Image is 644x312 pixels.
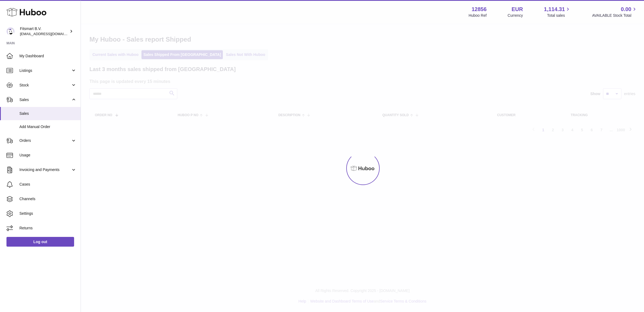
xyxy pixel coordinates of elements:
[19,153,77,158] span: Usage
[592,13,638,18] span: AVAILABLE Stock Total
[6,237,74,247] a: Log out
[469,13,487,18] div: Huboo Ref
[511,6,523,13] strong: EUR
[19,124,77,129] span: Add Manual Order
[19,68,71,73] span: Listings
[6,27,15,35] img: internalAdmin-12856@internal.huboo.com
[544,6,565,13] span: 1,114.31
[508,13,523,18] div: Currency
[19,111,77,116] span: Sales
[472,6,487,13] strong: 12856
[19,138,71,143] span: Orders
[20,26,68,36] div: Fitsmart B.V.
[592,6,638,18] a: 0.00 AVAILABLE Stock Total
[19,167,71,172] span: Invoicing and Payments
[19,97,71,102] span: Sales
[547,13,571,18] span: Total sales
[621,6,631,13] span: 0.00
[19,226,77,231] span: Returns
[19,83,71,88] span: Stock
[20,32,79,36] span: [EMAIL_ADDRESS][DOMAIN_NAME]
[19,196,77,202] span: Channels
[19,211,77,216] span: Settings
[544,6,571,18] a: 1,114.31 Total sales
[19,182,77,187] span: Cases
[19,53,77,59] span: My Dashboard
